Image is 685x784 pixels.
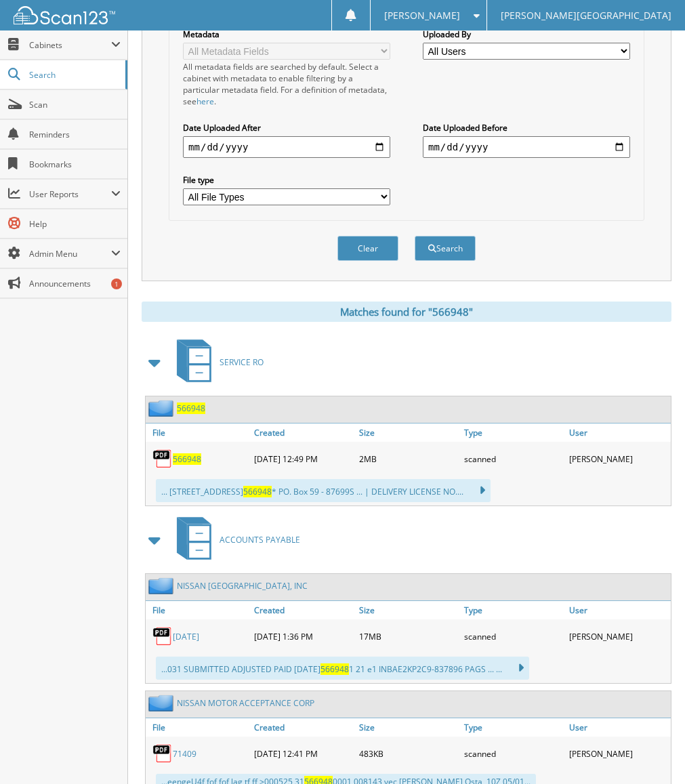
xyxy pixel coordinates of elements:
[461,445,566,472] div: scanned
[461,623,566,650] div: scanned
[251,445,356,472] div: [DATE] 12:49 PM
[146,601,251,619] a: File
[356,445,461,472] div: 2MB
[423,136,630,158] input: end
[415,236,476,261] button: Search
[173,453,201,465] a: 566948
[177,697,314,709] a: NISSAN MOTOR ACCEPTANCE CORP
[461,740,566,767] div: scanned
[356,601,461,619] a: Size
[169,513,300,566] a: ACCOUNTS PAYABLE
[356,718,461,737] a: Size
[148,577,177,594] img: folder2.png
[461,718,566,737] a: Type
[177,580,308,592] a: NISSAN [GEOGRAPHIC_DATA], INC
[384,12,460,20] span: [PERSON_NAME]
[183,28,390,40] label: Metadata
[29,69,119,81] span: Search
[146,718,251,737] a: File
[169,335,264,389] a: SERVICE RO
[251,424,356,442] a: Created
[29,278,121,289] span: Announcements
[14,6,115,24] img: scan123-logo-white.svg
[566,445,671,472] div: [PERSON_NAME]
[173,748,196,760] a: 71409
[320,663,349,675] span: 566948
[152,626,173,646] img: PDF.png
[356,623,461,650] div: 17MB
[29,129,121,140] span: Reminders
[566,623,671,650] div: [PERSON_NAME]
[156,657,529,680] div: ...031 SUBMITTED ADJUSTED PAID [DATE] 1 21 e1 INBAE2KP2C9-837896 PAGS ... ...
[566,601,671,619] a: User
[183,122,390,133] label: Date Uploaded After
[148,400,177,417] img: folder2.png
[356,740,461,767] div: 483KB
[183,61,390,107] div: All metadata fields are searched by default. Select a cabinet with metadata to enable filtering b...
[29,159,121,170] span: Bookmarks
[29,39,111,51] span: Cabinets
[423,28,630,40] label: Uploaded By
[152,743,173,764] img: PDF.png
[111,278,122,289] div: 1
[29,188,111,200] span: User Reports
[146,424,251,442] a: File
[29,248,111,260] span: Admin Menu
[177,403,205,414] a: 566948
[152,449,173,469] img: PDF.png
[251,718,356,737] a: Created
[220,534,300,545] span: ACCOUNTS PAYABLE
[356,424,461,442] a: Size
[183,136,390,158] input: start
[173,631,199,642] a: [DATE]
[251,740,356,767] div: [DATE] 12:41 PM
[29,99,121,110] span: Scan
[423,122,630,133] label: Date Uploaded Before
[566,424,671,442] a: User
[251,601,356,619] a: Created
[617,719,685,784] iframe: Chat Widget
[220,356,264,368] span: SERVICE RO
[29,218,121,230] span: Help
[148,695,177,711] img: folder2.png
[142,302,671,322] div: Matches found for "566948"
[566,740,671,767] div: [PERSON_NAME]
[337,236,398,261] button: Clear
[243,486,272,497] span: 566948
[183,174,390,186] label: File type
[461,424,566,442] a: Type
[461,601,566,619] a: Type
[501,12,671,20] span: [PERSON_NAME][GEOGRAPHIC_DATA]
[156,479,491,502] div: ... [STREET_ADDRESS] * PO. Box 59 - 87699S ... | DELIVERY LICENSE NO....
[566,718,671,737] a: User
[196,96,214,107] a: here
[251,623,356,650] div: [DATE] 1:36 PM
